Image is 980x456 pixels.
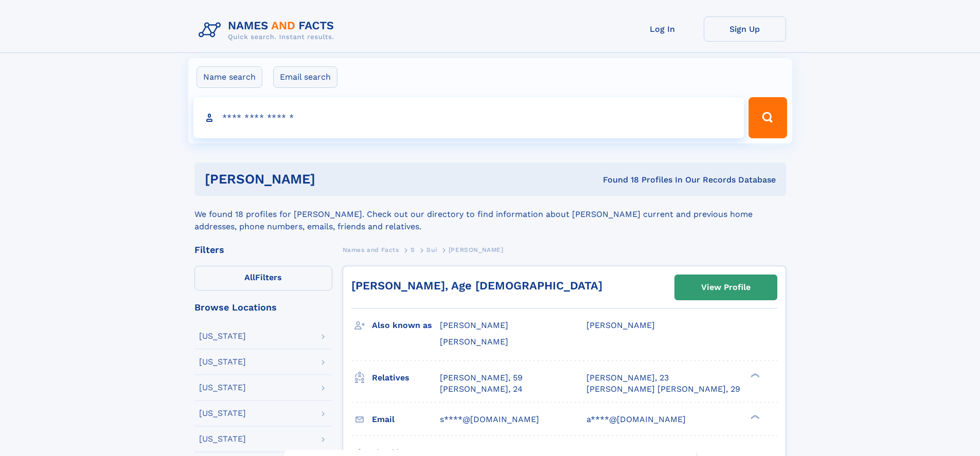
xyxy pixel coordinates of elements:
[459,174,776,186] div: Found 18 Profiles In Our Records Database
[194,266,332,290] label: Filters
[372,369,440,387] h3: Relatives
[194,245,332,254] div: Filters
[426,243,437,256] a: Sui
[586,372,669,384] a: [PERSON_NAME], 23
[197,66,262,88] label: Name search
[273,66,337,88] label: Email search
[199,435,246,443] div: [US_STATE]
[586,384,740,395] a: [PERSON_NAME] [PERSON_NAME], 29
[749,97,787,138] button: Search Button
[194,303,332,312] div: Browse Locations
[199,384,246,392] div: [US_STATE]
[199,409,246,417] div: [US_STATE]
[440,372,523,384] a: [PERSON_NAME], 59
[372,411,440,428] h3: Email
[372,317,440,334] h3: Also known as
[351,279,602,292] a: [PERSON_NAME], Age [DEMOGRAPHIC_DATA]
[440,337,508,346] span: [PERSON_NAME]
[411,246,415,253] span: S
[244,272,255,282] span: All
[748,372,760,378] div: ❯
[440,384,523,395] a: [PERSON_NAME], 24
[193,97,744,138] input: search input
[199,332,246,340] div: [US_STATE]
[701,276,751,299] div: View Profile
[586,320,655,330] span: [PERSON_NAME]
[748,413,760,420] div: ❯
[426,246,437,253] span: Sui
[675,275,777,300] a: View Profile
[704,16,786,42] a: Sign Up
[194,196,786,233] div: We found 18 profiles for [PERSON_NAME]. Check out our directory to find information about [PERSON...
[621,16,704,42] a: Log In
[343,243,399,256] a: Names and Facts
[440,320,508,330] span: [PERSON_NAME]
[411,243,415,256] a: S
[199,358,246,366] div: [US_STATE]
[205,173,459,186] h1: [PERSON_NAME]
[194,16,343,44] img: Logo Names and Facts
[449,246,504,253] span: [PERSON_NAME]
